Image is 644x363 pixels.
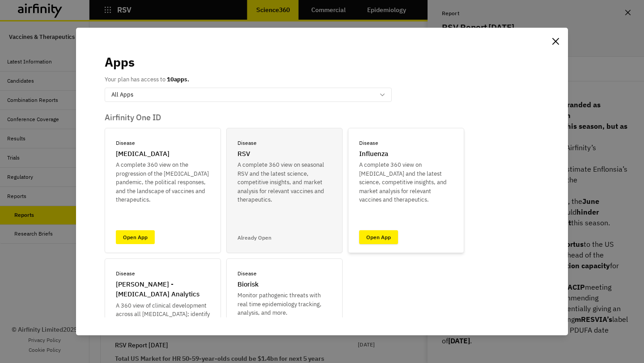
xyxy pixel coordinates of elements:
[105,113,539,122] p: Airfinity One ID
[111,90,133,99] p: All Apps
[359,149,388,159] p: Influenza
[116,149,169,159] p: [MEDICAL_DATA]
[116,139,135,147] p: Disease
[237,160,331,204] p: A complete 360 view on seasonal RSV and the latest science, competitive insights, and market anal...
[237,279,258,290] p: Biorisk
[105,75,189,84] p: Your plan has access to
[359,230,398,244] a: Open App
[237,149,250,159] p: RSV
[167,76,189,83] b: 10 apps.
[237,139,257,147] p: Disease
[237,291,331,317] p: Monitor pathogenic threats with real time epidemiology tracking, analysis, and more.
[116,160,210,204] p: A complete 360 view on the progression of the [MEDICAL_DATA] pandemic, the political responses, a...
[116,230,155,244] a: Open App
[237,234,271,242] p: Already Open
[105,53,135,72] p: Apps
[359,139,378,147] p: Disease
[237,270,257,278] p: Disease
[116,279,210,300] p: [PERSON_NAME] - [MEDICAL_DATA] Analytics
[116,270,135,278] p: Disease
[359,160,453,204] p: A complete 360 view on [MEDICAL_DATA] and the latest science, competitive insights, and market an...
[548,34,563,48] button: Close
[116,301,210,345] p: A 360 view of clinical development across all [MEDICAL_DATA]; identify opportunities and track ch...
